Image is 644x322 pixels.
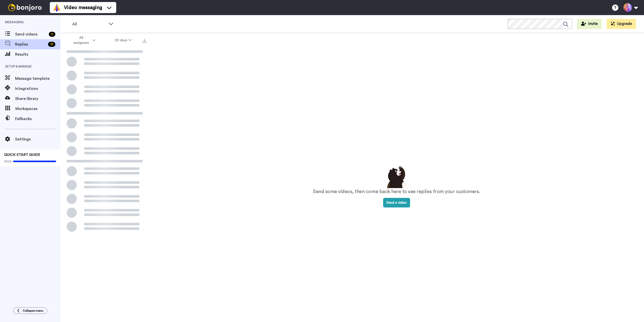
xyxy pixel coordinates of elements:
[15,41,46,47] span: Replies
[15,51,60,57] span: Results
[71,35,91,45] span: All assignees
[13,307,47,314] button: Collapse menu
[383,198,410,207] button: Send a video
[64,4,102,11] span: Video messaging
[15,31,47,37] span: Send videos
[61,33,105,47] button: All assignees
[105,36,141,45] button: 30 days
[72,21,106,27] span: All
[48,42,55,47] div: 19
[384,165,409,188] img: results-emptystates.png
[383,201,410,204] a: Send a video
[607,19,636,29] button: Upgrade
[6,4,44,11] img: bj-logo-header-white.svg
[142,39,146,43] img: export.svg
[577,19,602,29] button: Invite
[15,136,60,142] span: Settings
[15,86,60,92] span: Integrations
[23,309,43,313] span: Collapse menu
[4,159,12,163] span: 100%
[4,153,40,157] span: QUICK START GUIDE
[49,32,55,37] div: 11
[15,76,60,82] span: Message template
[15,116,60,122] span: Fallbacks
[141,37,148,44] button: Export all results that match these filters now.
[15,106,60,112] span: Workspaces
[313,188,480,195] p: Send some videos, then come back here to see replies from your customers.
[53,4,61,12] img: vm-color.svg
[15,96,60,102] span: Share library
